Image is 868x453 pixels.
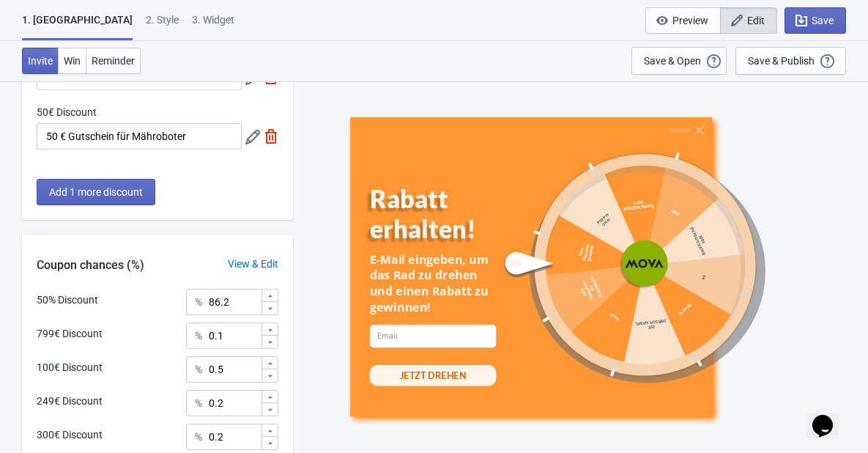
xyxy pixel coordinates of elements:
[264,129,278,144] img: delete.svg
[631,47,727,75] button: Save & Open
[644,55,701,67] div: Save & Open
[812,15,834,26] span: Save
[213,257,293,272] div: View & Edit
[28,55,53,67] span: Invite
[806,394,853,438] iframe: chat widget
[86,48,141,74] button: Reminder
[49,186,143,198] span: Add 1 more discount
[195,327,202,345] div: %
[146,12,179,38] div: 2 . Style
[672,15,708,26] span: Preview
[37,179,155,205] button: Add 1 more discount
[195,293,202,311] div: %
[37,292,98,308] div: 50% Discount
[22,12,133,40] div: 1. [GEOGRAPHIC_DATA]
[669,127,690,133] div: Beenden
[192,12,234,38] div: 3. Widget
[208,356,261,383] input: Chance
[58,48,86,74] button: Win
[37,394,103,409] div: 249€ Discount
[369,251,496,315] div: E-Mail eingeben, um das Rad zu drehen und einen Rabatt zu gewinnen!
[208,424,261,450] input: Chance
[399,369,465,382] div: JETZT DREHEN
[92,55,135,67] span: Reminder
[720,7,777,34] button: Edit
[195,428,202,446] div: %
[748,55,815,67] div: Save & Publish
[208,323,261,349] input: Chance
[645,7,721,34] button: Preview
[22,48,59,74] button: Invite
[369,183,521,243] div: Rabatt erhalten!
[37,427,103,443] div: 300€ Discount
[735,47,846,75] button: Save & Publish
[22,257,159,274] div: Coupon chances (%)
[208,390,261,416] input: Chance
[64,55,81,67] span: Win
[37,326,103,342] div: 799€ Discount
[195,394,202,412] div: %
[37,105,97,119] label: 50€ Discount
[784,7,846,34] button: Save
[208,289,261,315] input: Chance
[195,361,202,378] div: %
[369,324,496,347] input: Email
[747,15,765,26] span: Edit
[37,360,103,375] div: 100€ Discount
